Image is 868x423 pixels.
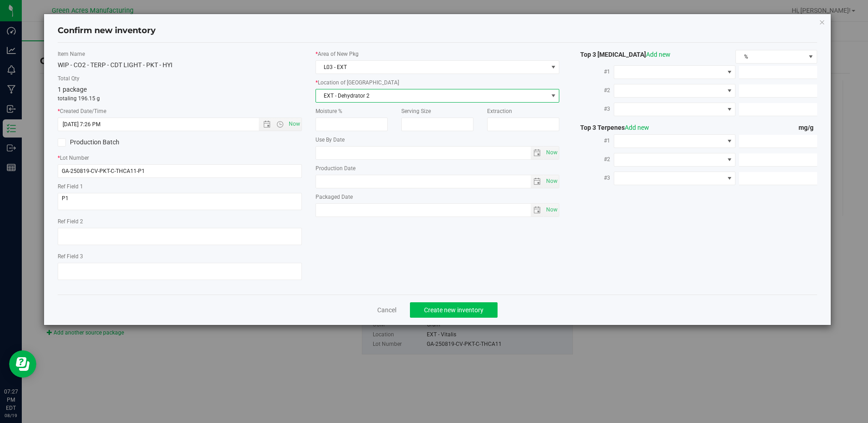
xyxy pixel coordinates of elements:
div: WIP - CO2 - TERP - CDT LIGHT - PKT - HYI [58,60,301,70]
span: select [547,89,559,102]
label: #1 [573,64,614,80]
span: % [736,50,805,63]
label: Ref Field 1 [58,182,301,191]
label: Lot Number [58,154,301,162]
label: Serving Size [401,107,473,115]
a: Add new [625,124,649,131]
span: Set Current date [544,146,560,159]
span: Create new inventory [424,306,483,314]
p: totaling 196.15 g [58,94,301,103]
label: Extraction [487,107,559,115]
label: Production Date [316,164,559,172]
span: select [531,175,544,188]
label: Moisture % [316,107,388,115]
span: 1 package [58,86,87,93]
label: #1 [573,133,614,149]
label: Area of New Pkg [316,50,559,58]
label: Item Name [58,50,301,58]
span: select [544,175,559,188]
button: Create new inventory [410,302,498,318]
label: #2 [573,151,614,167]
label: Ref Field 3 [58,252,301,261]
label: #2 [573,82,614,98]
label: #3 [573,101,614,117]
span: select [544,204,559,216]
span: select [544,147,559,159]
span: select [531,204,544,216]
span: Top 3 [MEDICAL_DATA] [573,51,671,58]
label: Ref Field 2 [58,217,301,226]
label: Use By Date [316,136,559,144]
span: Set Current date [544,175,560,188]
a: Cancel [377,305,396,315]
label: Created Date/Time [58,107,301,115]
label: Packaged Date [316,193,559,201]
span: Set Current date [544,203,560,216]
span: select [531,147,544,159]
span: Top 3 Terpenes [573,124,649,131]
span: mg/g [799,124,817,131]
span: Open the time view [272,121,288,128]
span: EXT - Dehydrator 2 [316,89,547,102]
h4: Confirm new inventory [58,25,156,37]
label: Location of [GEOGRAPHIC_DATA] [316,79,559,87]
iframe: Resource center [9,350,36,378]
span: Set Current date [286,118,302,131]
span: Open the date view [259,121,275,128]
span: L03 - EXT [316,61,547,74]
a: Add new [646,51,671,58]
label: Production Batch [58,138,173,147]
label: #3 [573,170,614,186]
label: Total Qty [58,74,301,83]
